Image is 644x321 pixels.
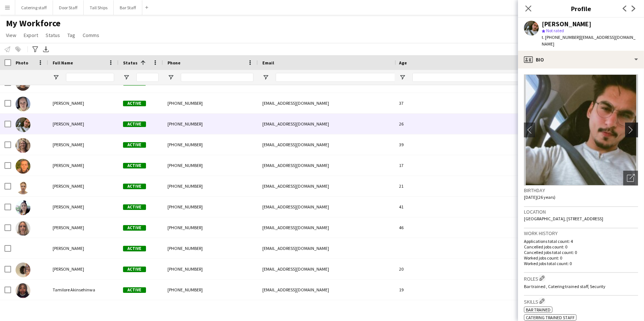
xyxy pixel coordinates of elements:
span: [PERSON_NAME] [53,245,84,251]
a: Export [21,30,41,40]
button: Open Filter Menu [399,74,406,81]
input: Age Filter Input [412,73,620,82]
div: 21 [395,176,625,196]
div: 39 [395,134,625,155]
h3: Location [524,208,638,215]
span: [PERSON_NAME] [53,121,84,127]
div: [EMAIL_ADDRESS][DOMAIN_NAME] [258,114,406,134]
p: Cancelled jobs total count: 0 [524,250,638,255]
span: View [6,32,16,39]
input: Full Name Filter Input [66,73,114,82]
span: My Workforce [6,18,60,29]
span: Bar trained , Catering trained staff, Security [524,284,605,289]
img: Tamilore Akinsehinwa [16,283,30,298]
img: Shivam Choudhary [16,117,30,132]
p: Applications total count: 4 [524,238,638,244]
div: [PHONE_NUMBER] [163,259,258,279]
span: Age [399,60,407,66]
h3: Roles [524,274,638,282]
a: Status [43,30,63,40]
h3: Work history [524,230,638,237]
div: [PHONE_NUMBER] [163,238,258,258]
div: 26 [395,114,625,134]
div: [PHONE_NUMBER] [163,217,258,238]
button: Open Filter Menu [123,74,130,81]
button: Open Filter Menu [167,74,174,81]
div: 37 [395,93,625,113]
img: Crew avatar or photo [524,74,638,185]
div: [PHONE_NUMBER] [163,155,258,175]
img: Suhan Pahari [16,263,30,277]
span: Active [123,101,146,106]
div: 17 [395,155,625,175]
span: Catering trained staff [526,315,575,320]
span: Export [24,32,38,39]
img: Stacey Corbett [16,221,30,236]
div: [EMAIL_ADDRESS][DOMAIN_NAME] [258,238,406,258]
button: Open Filter Menu [262,74,269,81]
span: Active [123,184,146,189]
a: View [3,30,19,40]
span: [DATE] (26 years) [524,194,555,200]
button: Door Staff [53,0,84,15]
app-action-btn: Advanced filters [31,45,40,54]
div: Bio [518,51,644,68]
a: Tag [64,30,78,40]
h3: Birthday [524,187,638,194]
span: [PERSON_NAME] [53,183,84,189]
span: Photo [16,60,28,66]
a: Comms [80,30,102,40]
img: Srijana Pahari [16,200,30,215]
span: Email [262,60,274,66]
button: Tall Ships [84,0,114,15]
div: [PHONE_NUMBER] [163,197,258,217]
span: [PERSON_NAME] [53,204,84,210]
div: [EMAIL_ADDRESS][DOMAIN_NAME] [258,197,406,217]
img: Siobhan Boyne [16,138,30,153]
div: [EMAIL_ADDRESS][DOMAIN_NAME] [258,134,406,155]
span: Active [123,267,146,272]
p: Worked jobs total count: 0 [524,261,638,266]
span: Comms [83,32,99,39]
div: 41 [395,197,625,217]
span: Active [123,163,146,168]
span: | [EMAIL_ADDRESS][DOMAIN_NAME] [542,34,635,47]
div: [PHONE_NUMBER] [163,176,258,196]
span: Active [123,225,146,231]
span: Status [123,60,137,66]
div: [EMAIL_ADDRESS][DOMAIN_NAME] [258,259,406,279]
span: Status [46,32,60,39]
span: Phone [167,60,180,66]
span: [PERSON_NAME] [53,100,84,106]
div: [PHONE_NUMBER] [163,300,258,321]
span: Tag [67,32,75,39]
span: [PERSON_NAME] [53,142,84,147]
p: Worked jobs count: 0 [524,255,638,261]
input: Email Filter Input [276,73,402,82]
div: [PHONE_NUMBER] [163,114,258,134]
span: [PERSON_NAME] [53,266,84,272]
img: Sophia Brew [16,180,30,194]
app-action-btn: Export XLSX [42,45,50,54]
div: [EMAIL_ADDRESS][DOMAIN_NAME] [258,217,406,238]
div: 19 [395,280,625,300]
div: [EMAIL_ADDRESS][DOMAIN_NAME] [258,176,406,196]
div: [EMAIL_ADDRESS][DOMAIN_NAME] [258,280,406,300]
img: sofia mak [16,159,30,174]
div: 46 [395,217,625,238]
img: Sarah Scott [16,97,30,111]
div: [EMAIL_ADDRESS][DOMAIN_NAME] [258,93,406,113]
button: Open Filter Menu [53,74,59,81]
div: [PHONE_NUMBER] [163,93,258,113]
span: Bar trained [526,307,551,312]
span: Active [123,287,146,293]
span: t. [PHONE_NUMBER] [542,34,580,40]
span: [GEOGRAPHIC_DATA], [STREET_ADDRESS] [524,216,603,221]
div: 20 [395,259,625,279]
button: Catering staff [15,0,53,15]
div: [DOMAIN_NAME][EMAIL_ADDRESS][DOMAIN_NAME] [258,300,406,321]
div: [PHONE_NUMBER] [163,134,258,155]
div: 34 [395,300,625,321]
div: [EMAIL_ADDRESS][DOMAIN_NAME] [258,155,406,175]
h3: Skills [524,297,638,305]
